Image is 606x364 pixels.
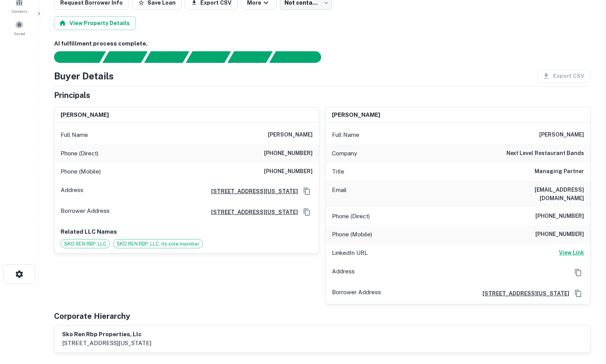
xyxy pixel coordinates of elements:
[301,206,313,218] button: Copy Address
[2,17,36,38] a: Saved
[61,149,98,158] p: Phone (Direct)
[62,330,151,339] h6: sko ren rbp properties, llc
[476,289,569,298] a: [STREET_ADDRESS][US_STATE]
[332,167,344,176] p: Title
[14,30,25,37] span: Saved
[54,89,90,101] h5: Principals
[535,230,584,239] h6: [PHONE_NUMBER]
[539,130,584,140] h6: [PERSON_NAME]
[205,187,298,195] a: [STREET_ADDRESS][US_STATE]
[535,167,584,176] h6: Managing Partner
[332,212,370,221] p: Phone (Direct)
[54,39,591,48] h6: AI fulfillment process complete.
[61,227,313,236] p: Related LLC Names
[54,69,114,83] h4: Buyer Details
[567,302,606,339] iframe: Chat Widget
[269,51,330,63] div: AI fulfillment process complete.
[186,51,231,63] div: Principals found, AI now looking for contact information...
[102,51,147,63] div: Your request is received and processing...
[332,130,359,140] p: Full Name
[332,288,381,299] p: Borrower Address
[61,185,83,197] p: Address
[301,185,313,197] button: Copy Address
[227,51,273,63] div: Principals found, still searching for contact information. This may take time...
[54,16,136,30] button: View Property Details
[268,130,313,140] h6: [PERSON_NAME]
[61,111,109,120] h6: [PERSON_NAME]
[144,51,189,63] div: Documents found, AI parsing details...
[62,339,151,348] p: [STREET_ADDRESS][US_STATE]
[332,248,368,258] p: LinkedIn URL
[572,267,584,278] button: Copy Address
[61,206,110,218] p: Borrower Address
[332,149,357,158] p: Company
[332,185,347,202] p: Email
[535,212,584,221] h6: [PHONE_NUMBER]
[332,267,355,278] p: Address
[12,8,27,14] span: Contacts
[332,111,380,120] h6: [PERSON_NAME]
[205,208,298,216] a: [STREET_ADDRESS][US_STATE]
[54,310,130,322] h5: Corporate Hierarchy
[45,51,103,63] div: Sending borrower request to AI...
[559,248,584,257] h6: View Link
[264,149,313,158] h6: [PHONE_NUMBER]
[113,240,203,248] span: SKO REN RBP, LLC, its sole member
[506,149,584,158] h6: next level restaurant bands
[61,240,110,248] span: SKO REN RBP, LLC
[559,248,584,258] a: View Link
[61,167,101,176] p: Phone (Mobile)
[332,230,372,239] p: Phone (Mobile)
[61,130,88,140] p: Full Name
[572,288,584,299] button: Copy Address
[264,167,313,176] h6: [PHONE_NUMBER]
[491,185,584,202] h6: [EMAIL_ADDRESS][DOMAIN_NAME]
